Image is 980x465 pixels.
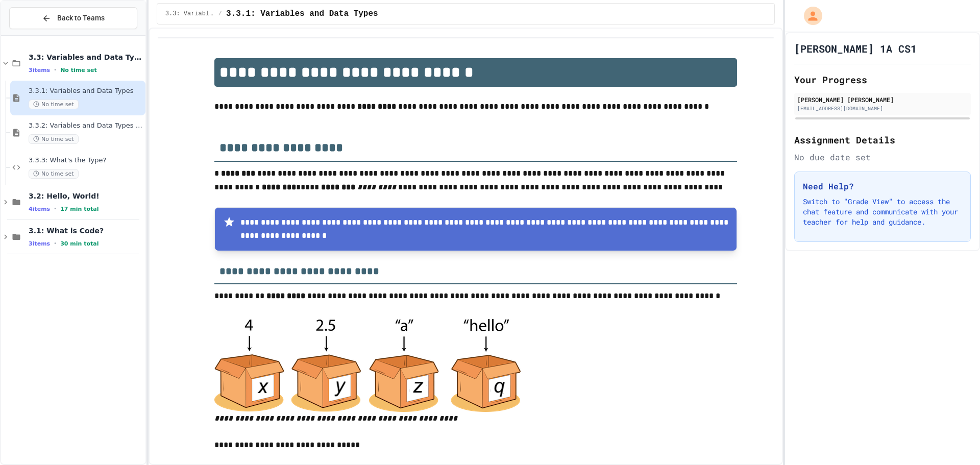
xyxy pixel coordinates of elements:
span: 3.2: Hello, World! [29,191,143,201]
span: • [54,239,56,248]
span: 4 items [29,206,50,212]
span: 3.3.1: Variables and Data Types [29,87,143,95]
span: 3.3: Variables and Data Types [165,10,214,18]
span: No time set [29,134,79,144]
h2: Your Progress [794,72,971,87]
h2: Assignment Details [794,133,971,147]
button: Back to Teams [9,7,137,29]
span: 3 items [29,240,50,247]
div: [PERSON_NAME] [PERSON_NAME] [797,95,968,104]
span: 17 min total [60,206,99,212]
h3: Need Help? [803,180,962,192]
div: My Account [793,4,825,28]
span: Back to Teams [57,13,105,23]
span: 3.3: Variables and Data Types [29,53,143,62]
div: [EMAIL_ADDRESS][DOMAIN_NAME] [797,105,968,112]
h1: [PERSON_NAME] 1A CS1 [794,41,917,56]
span: 3.3.3: What's the Type? [29,156,143,165]
iframe: chat widget [895,380,970,423]
span: • [54,205,56,213]
span: No time set [29,169,79,179]
span: No time set [29,100,79,109]
span: 30 min total [60,240,99,247]
span: / [218,10,222,18]
span: 3.3.1: Variables and Data Types [226,8,378,20]
span: 3.3.2: Variables and Data Types - Review [29,121,143,130]
span: 3 items [29,67,50,74]
span: • [54,66,56,74]
p: Switch to "Grade View" to access the chat feature and communicate with your teacher for help and ... [803,197,962,227]
div: No due date set [794,151,971,163]
span: 3.1: What is Code? [29,226,143,235]
iframe: chat widget [937,424,970,455]
span: No time set [60,67,97,74]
